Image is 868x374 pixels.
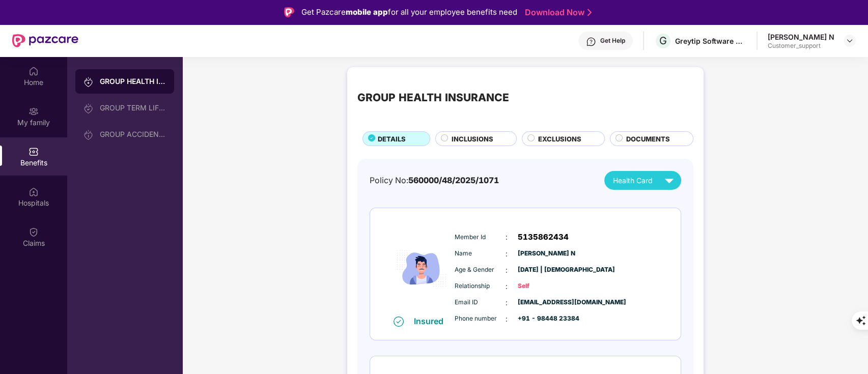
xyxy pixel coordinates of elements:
span: [DATE] | [DEMOGRAPHIC_DATA] [518,265,569,275]
img: svg+xml;base64,PHN2ZyBpZD0iSG9tZSIgeG1sbnM9Imh0dHA6Ly93d3cudzMub3JnLzIwMDAvc3ZnIiB3aWR0aD0iMjAiIG... [29,66,39,76]
span: EXCLUSIONS [538,134,581,144]
img: svg+xml;base64,PHN2ZyBpZD0iSGVscC0zMngzMiIgeG1sbnM9Imh0dHA6Ly93d3cudzMub3JnLzIwMDAvc3ZnIiB3aWR0aD... [586,37,596,47]
img: icon [391,221,452,315]
span: +91 - 98448 23384 [518,314,569,324]
img: svg+xml;base64,PHN2ZyB3aWR0aD0iMjAiIGhlaWdodD0iMjAiIHZpZXdCb3g9IjAgMCAyMCAyMCIgZmlsbD0ibm9uZSIgeG... [83,77,94,87]
div: Policy No: [370,174,499,187]
img: svg+xml;base64,PHN2ZyBpZD0iQmVuZWZpdHMiIHhtbG5zPSJodHRwOi8vd3d3LnczLm9yZy8yMDAwL3N2ZyIgd2lkdGg9Ij... [29,147,39,157]
span: Self [518,281,569,291]
div: Get Pazcare for all your employee benefits need [301,6,517,18]
img: Stroke [587,7,592,18]
span: DOCUMENTS [626,134,670,144]
span: Phone number [455,314,506,324]
img: svg+xml;base64,PHN2ZyB3aWR0aD0iMjAiIGhlaWdodD0iMjAiIHZpZXdCb3g9IjAgMCAyMCAyMCIgZmlsbD0ibm9uZSIgeG... [83,130,94,140]
span: : [506,281,508,292]
img: Logo [284,7,294,17]
img: svg+xml;base64,PHN2ZyBpZD0iRHJvcGRvd24tMzJ4MzIiIHhtbG5zPSJodHRwOi8vd3d3LnczLm9yZy8yMDAwL3N2ZyIgd2... [846,37,854,45]
img: svg+xml;base64,PHN2ZyB4bWxucz0iaHR0cDovL3d3dy53My5vcmcvMjAwMC9zdmciIHdpZHRoPSIxNiIgaGVpZ2h0PSIxNi... [394,317,404,327]
span: Health Card [613,175,653,186]
span: G [659,35,667,47]
span: DETAILS [378,134,406,144]
div: Get Help [600,37,625,45]
span: 5135862434 [518,231,569,243]
span: Email ID [455,298,506,307]
img: svg+xml;base64,PHN2ZyB3aWR0aD0iMjAiIGhlaWdodD0iMjAiIHZpZXdCb3g9IjAgMCAyMCAyMCIgZmlsbD0ibm9uZSIgeG... [29,106,39,117]
span: [PERSON_NAME] N [518,249,569,258]
span: : [506,313,508,325]
span: : [506,232,508,243]
div: GROUP HEALTH INSURANCE [357,90,509,106]
span: INCLUSIONS [452,134,493,144]
span: 560000/48/2025/1071 [408,176,499,185]
div: [PERSON_NAME] N [768,32,834,42]
img: svg+xml;base64,PHN2ZyB3aWR0aD0iMjAiIGhlaWdodD0iMjAiIHZpZXdCb3g9IjAgMCAyMCAyMCIgZmlsbD0ibm9uZSIgeG... [83,103,94,113]
span: : [506,265,508,276]
span: Relationship [455,281,506,291]
strong: mobile app [346,7,388,17]
div: Insured [414,316,450,326]
button: Health Card [604,171,681,190]
span: : [506,248,508,260]
span: : [506,297,508,308]
img: svg+xml;base64,PHN2ZyB4bWxucz0iaHR0cDovL3d3dy53My5vcmcvMjAwMC9zdmciIHZpZXdCb3g9IjAgMCAyNCAyNCIgd2... [660,171,678,189]
img: New Pazcare Logo [12,34,78,47]
span: Name [455,249,506,258]
div: GROUP TERM LIFE INSURANCE [100,104,166,112]
img: svg+xml;base64,PHN2ZyBpZD0iQ2xhaW0iIHhtbG5zPSJodHRwOi8vd3d3LnczLm9yZy8yMDAwL3N2ZyIgd2lkdGg9IjIwIi... [29,227,39,237]
div: Customer_support [768,42,834,50]
a: Download Now [525,7,589,18]
div: Greytip Software Private Limited [675,36,746,46]
span: Age & Gender [455,265,506,275]
img: svg+xml;base64,PHN2ZyBpZD0iSG9zcGl0YWxzIiB4bWxucz0iaHR0cDovL3d3dy53My5vcmcvMjAwMC9zdmciIHdpZHRoPS... [29,187,39,197]
div: GROUP ACCIDENTAL INSURANCE [100,130,166,138]
span: Member Id [455,233,506,242]
div: GROUP HEALTH INSURANCE [100,76,166,87]
span: [EMAIL_ADDRESS][DOMAIN_NAME] [518,298,569,307]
